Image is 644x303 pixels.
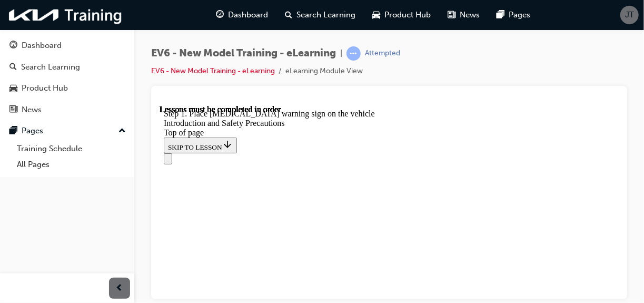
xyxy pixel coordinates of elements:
a: Dashboard [4,36,130,55]
div: News [22,104,42,116]
span: learningRecordVerb_ATTEMPT-icon [346,46,361,61]
span: car-icon [9,84,17,93]
span: EV6 - New Model Training - eLearning [151,47,336,60]
button: JT [620,6,639,24]
button: DashboardSearch LearningProduct HubNews [4,34,130,121]
span: guage-icon [216,8,224,22]
div: Step 1. ​Place [MEDICAL_DATA] warning sign on the vehicle [4,4,455,14]
button: SKIP TO LESSON [4,33,77,48]
button: Open navigation menu [4,48,13,60]
button: Pages [4,121,130,141]
a: Training Schedule [13,141,130,157]
span: car-icon [373,8,381,22]
div: Search Learning [21,61,80,73]
a: Product Hub [4,79,130,98]
span: pages-icon [9,126,17,136]
a: News [4,100,130,120]
span: search-icon [285,8,293,22]
a: guage-iconDashboard [208,4,277,26]
div: Dashboard [22,40,62,52]
a: car-iconProduct Hub [364,4,440,26]
a: Search Learning [4,57,130,77]
a: news-iconNews [440,4,489,26]
span: News [460,9,480,21]
span: Search Learning [297,9,356,21]
span: news-icon [9,105,17,115]
a: search-iconSearch Learning [277,4,364,26]
li: eLearning Module View [285,65,363,77]
div: Product Hub [22,82,68,94]
span: Pages [509,9,531,21]
span: pages-icon [497,8,505,22]
div: Pages [22,125,43,137]
span: SKIP TO LESSON [8,38,73,46]
a: EV6 - New Model Training - eLearning [151,66,275,75]
img: kia-training [5,4,126,26]
span: prev-icon [116,282,124,295]
div: Introduction and Safety Precautions [4,14,455,23]
span: JT [625,9,634,21]
span: search-icon [9,63,17,72]
a: pages-iconPages [489,4,539,26]
span: Product Hub [385,9,431,21]
span: | [340,47,342,60]
div: Top of page [4,23,455,33]
span: up-icon [118,124,126,138]
span: guage-icon [9,41,17,51]
div: Attempted [365,48,400,58]
span: Dashboard [229,9,269,21]
span: news-icon [448,8,456,22]
a: All Pages [13,157,130,173]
